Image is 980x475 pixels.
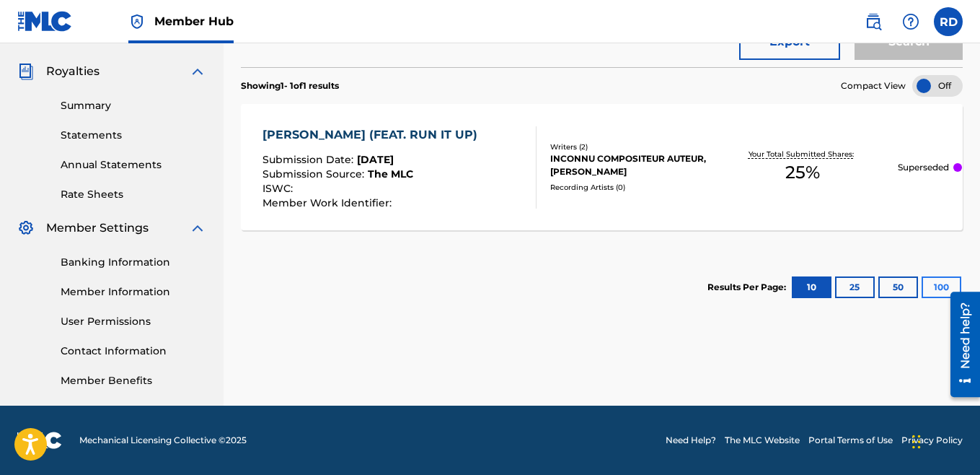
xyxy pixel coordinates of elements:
[189,219,206,237] img: expand
[262,153,357,166] span: Submission Date :
[154,13,234,30] span: Member Hub
[940,287,980,403] iframe: Resource Center
[902,13,919,30] img: help
[262,182,296,195] span: ISWC :
[61,255,206,270] a: Banking Information
[368,167,413,180] span: The MLC
[808,434,893,447] a: Portal Terms of Use
[912,420,921,463] div: Drag
[241,104,963,230] a: [PERSON_NAME] (FEAT. RUN IT UP)Submission Date:[DATE]Submission Source:The MLCISWC:Member Work Id...
[878,276,918,298] button: 50
[865,13,882,30] img: search
[61,344,206,359] a: Contact Information
[922,276,961,298] button: 100
[61,314,206,329] a: User Permissions
[61,98,206,113] a: Summary
[550,182,708,193] div: Recording Artists ( 0 )
[17,63,35,80] img: Royalties
[262,167,368,180] span: Submission Source :
[841,79,906,92] span: Compact View
[61,187,206,202] a: Rate Sheets
[262,126,485,144] div: [PERSON_NAME] (FEAT. RUN IT UP)
[357,153,394,166] span: [DATE]
[189,63,206,80] img: expand
[17,219,35,237] img: Member Settings
[550,141,708,152] div: Writers ( 2 )
[17,432,62,449] img: logo
[934,7,963,36] div: User Menu
[61,128,206,143] a: Statements
[241,79,339,92] p: Showing 1 - 1 of 1 results
[17,11,73,32] img: MLC Logo
[61,373,206,388] a: Member Benefits
[792,276,831,298] button: 10
[46,219,149,237] span: Member Settings
[79,434,247,447] span: Mechanical Licensing Collective © 2025
[262,196,395,209] span: Member Work Identifier :
[835,276,875,298] button: 25
[61,157,206,173] a: Annual Statements
[785,160,820,186] span: 25 %
[61,284,206,300] a: Member Information
[550,152,708,178] div: INCONNU COMPOSITEUR AUTEUR, [PERSON_NAME]
[666,434,716,447] a: Need Help?
[749,149,857,160] p: Your Total Submitted Shares:
[707,281,790,294] p: Results Per Page:
[128,13,146,30] img: Top Rightsholder
[725,434,800,447] a: The MLC Website
[901,434,963,447] a: Privacy Policy
[46,63,100,80] span: Royalties
[896,7,925,36] div: Help
[859,7,888,36] a: Public Search
[908,406,980,475] iframe: Chat Widget
[898,161,949,174] p: Superseded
